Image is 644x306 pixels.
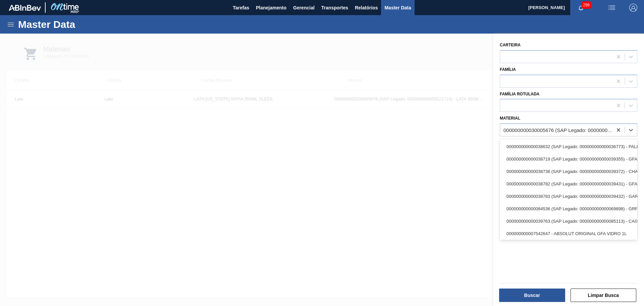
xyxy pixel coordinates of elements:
label: Família [500,67,516,72]
span: Tarefas [233,4,249,12]
button: Notificações [570,3,592,12]
span: Gerencial [293,4,315,12]
div: 000000000000038782 (SAP Legado: 000000000000039431) - GFA VIDRO 1L AMBAR RETORN. GFA VIDRO [500,178,637,190]
div: 000000000000039763 (SAP Legado: 000000000000085113) - CAIXA DE PLASTICO AZUL BEES [500,215,637,227]
label: Família Rotulada [500,92,539,96]
img: TNhmsLtSVTkK8tSr43FrP2fwEKptu5GPRR3wAAAABJRU5ErkJggg== [9,5,41,11]
h1: Master Data [18,20,137,28]
div: 000000000030005676 (SAP Legado: 000000000050521718) - LATA 350ML SLEEK [US_STATE] APPIA [503,127,613,133]
div: 000000000000038719 (SAP Legado: 000000000000039355) - GFA VIDRO 635ML AMBAR TIPO A RETORN. [500,153,637,165]
button: Buscar [499,289,565,302]
span: Planejamento [256,4,286,12]
button: Limpar Busca [571,289,637,302]
div: 000000000000038632 (SAP Legado: 000000000000036773) - PALETE MADEIRA 1,00 M 1,20 M 0,14 M PBR [500,140,637,153]
img: Logout [629,4,637,12]
div: 000000000000084536 (SAP Legado: 000000000000069898) - GRF VIDRO 1L AMBAR RET SPOC [500,203,637,215]
img: userActions [608,4,616,12]
span: Transportes [321,4,348,12]
div: 000000000000038783 (SAP Legado: 000000000000039432) - GARRAFEIRA PLAST 24 GFA 300ML AZUL C/2 [500,190,637,203]
div: 000000000000038736 (SAP Legado: 000000000000039372) - CHAPATEX 1,00 M 1,20 M 0,03 M [500,165,637,178]
span: Master Data [384,4,411,12]
span: Relatórios [355,4,378,12]
div: 000000000007542647 - ABSOLUT ORIGINAL GFA VIDRO 1L [500,227,637,240]
label: Carteira [500,43,521,47]
label: Material [500,116,520,121]
span: 298 [582,1,591,9]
